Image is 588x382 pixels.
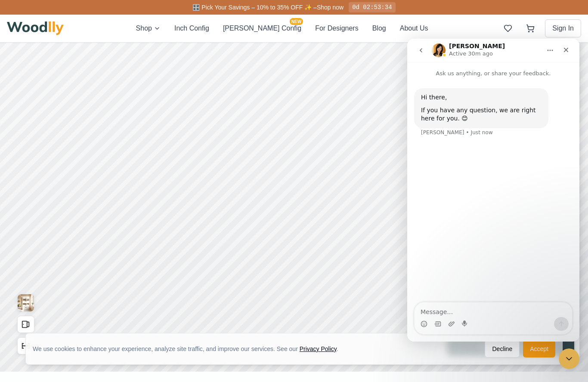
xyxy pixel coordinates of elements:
[559,348,579,369] iframe: Intercom live chat
[512,215,574,231] button: 15"
[512,69,574,86] button: Style 2
[469,46,487,54] span: Classic
[136,23,161,34] button: Shop
[447,110,454,118] span: -5"
[499,110,519,118] span: Center
[447,315,574,334] button: Add to Cart
[372,23,386,34] button: Blog
[447,253,463,268] button: NEW
[523,340,555,357] button: Accept
[533,46,553,54] span: Modern
[447,98,495,107] span: Vertical Position
[174,23,209,34] button: Inch Config
[33,345,345,353] div: We use cookies to enhance your experience, analyze site traffic, and improve our services. See our .
[290,18,303,25] span: NEW
[447,170,467,179] span: Height
[447,202,465,211] span: Depth
[448,248,462,254] span: NEW
[485,340,520,357] button: Decline
[538,253,553,268] button: Red
[223,23,301,34] button: [PERSON_NAME] ConfigNEW
[300,345,337,352] a: Privacy Policy
[511,295,548,304] span: Texture On
[547,170,560,179] span: 96 "
[502,253,517,268] button: Yellow
[447,69,509,86] button: Style 1
[447,137,464,146] span: Width
[545,19,581,37] button: Sign In
[447,215,509,231] button: 11"
[139,13,190,22] button: Pick Your Discount
[17,316,34,333] button: Open All Doors and Drawers
[7,22,64,35] img: Woodlly
[447,295,484,304] span: On
[349,2,395,12] div: 0d 02:53:34
[554,98,574,107] span: Center
[17,294,34,311] button: View Gallery
[447,9,516,22] h1: Click to rename
[484,253,498,268] button: White
[315,23,358,34] button: For Designers
[466,253,480,268] button: Black
[18,294,34,311] img: Gallery
[556,253,571,268] button: Blue
[547,137,560,146] span: 36 "
[192,4,316,11] span: 🎛️ Pick Your Savings – 10% to 35% OFF ✨ –
[407,39,579,342] iframe: Intercom live chat
[552,295,569,304] input: Texture On
[400,23,428,34] button: About Us
[317,4,344,11] a: Shop now
[564,110,574,118] span: +5"
[488,295,505,304] input: On
[447,281,574,290] h4: Back Panel
[520,253,535,268] button: Green
[106,11,136,24] button: 20% off
[24,10,38,24] button: Toggle price visibility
